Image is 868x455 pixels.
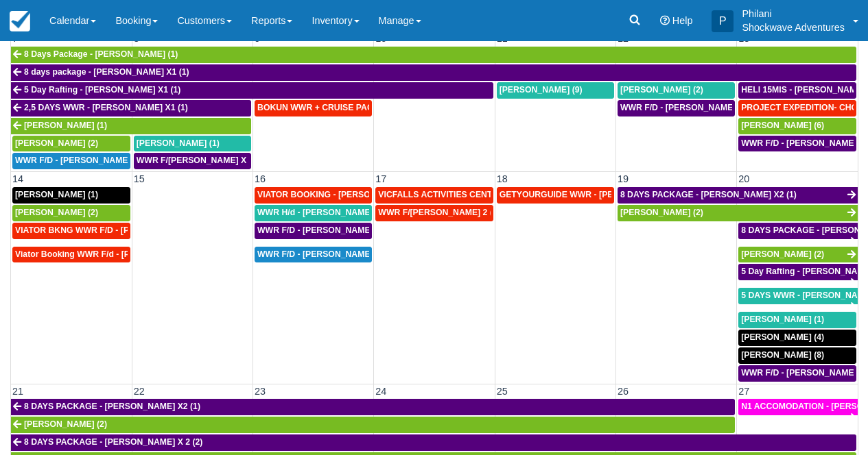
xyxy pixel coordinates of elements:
span: 24 [374,386,388,397]
a: [PERSON_NAME] (2) [618,205,858,221]
span: 16 [253,173,267,184]
span: BOKUN WWR + CRUISE PACKAGE - [PERSON_NAME] South X 2 (2) [257,103,529,112]
a: WWR F/D - [PERSON_NAME] X 2 (2) [618,100,735,116]
span: [PERSON_NAME] (2) [620,85,703,95]
span: 18 [495,173,509,184]
span: 8 Days Package - [PERSON_NAME] (1) [24,49,178,59]
span: [PERSON_NAME] (2) [741,249,824,259]
span: [PERSON_NAME] (2) [15,208,98,217]
a: 8 DAYS PACKAGE - [PERSON_NAME] X2 (1) [618,187,858,204]
span: [PERSON_NAME] (1) [741,315,824,324]
a: [PERSON_NAME] (4) [738,330,856,346]
span: 8 DAYS PACKAGE - [PERSON_NAME] X2 (1) [620,190,797,199]
span: 2,5 DAYS WWR - [PERSON_NAME] X1 (1) [24,103,188,112]
a: [PERSON_NAME] (2) [11,417,735,433]
span: [PERSON_NAME] (8) [741,350,824,360]
a: [PERSON_NAME] (1) [134,136,251,152]
a: 8 DAYS PACKAGE - [PERSON_NAME] X2 (1) [11,399,735,415]
a: WWR H/d - [PERSON_NAME] X3 (3) [255,205,372,221]
span: 25 [495,386,509,397]
a: HELI 15MIS - [PERSON_NAME] (2) [738,82,856,99]
a: 5 DAYS WWR - [PERSON_NAME] (2) [738,288,858,304]
a: WWR F/D - [PERSON_NAME] X3 (3) [255,223,372,239]
span: 22 [132,386,146,397]
a: VICFALLS ACTIVITIES CENTER - HELICOPTER -[PERSON_NAME] X 4 (4) [375,187,493,204]
a: [PERSON_NAME] (6) [738,118,856,134]
span: 26 [616,386,630,397]
span: 17 [374,173,388,184]
span: [PERSON_NAME] (2) [24,419,107,429]
a: WWR F/[PERSON_NAME] 2 (2) [375,205,493,221]
span: WWR H/d - [PERSON_NAME] X3 (3) [257,208,398,217]
img: checkfront-main-nav-mini-logo.png [10,11,30,32]
span: [PERSON_NAME] (6) [741,121,824,130]
a: [PERSON_NAME] (2) [12,136,130,152]
span: [PERSON_NAME] (2) [15,138,98,148]
span: Viator Booking WWR F/d - [PERSON_NAME] X 1 (1) [15,249,219,259]
a: 8 days package - [PERSON_NAME] X1 (1) [11,64,856,81]
span: WWR F/D - [PERSON_NAME] X2 (2) [15,156,156,165]
div: P [712,10,734,32]
a: [PERSON_NAME] (1) [11,118,251,134]
a: 8 DAYS PACKAGE - [PERSON_NAME] X 2 (2) [738,223,858,239]
span: [PERSON_NAME] (9) [500,85,583,95]
span: WWR F/D - [PERSON_NAME] 4 (4) [257,249,392,259]
p: Philani [742,7,845,21]
span: 21 [11,386,25,397]
span: 14 [11,173,25,184]
a: N1 ACCOMODATION - [PERSON_NAME] X 2 (2) [738,399,858,415]
a: [PERSON_NAME] (2) [738,247,858,263]
a: Viator Booking WWR F/d - [PERSON_NAME] X 1 (1) [12,247,130,263]
a: [PERSON_NAME] (1) [738,312,856,328]
span: WWR F/[PERSON_NAME] X 1 (2) [137,156,266,165]
span: VIATOR BOOKING - [PERSON_NAME] X 4 (4) [257,190,436,199]
span: 20 [737,173,751,184]
span: WWR F/[PERSON_NAME] 2 (2) [378,208,500,217]
span: 8 DAYS PACKAGE - [PERSON_NAME] X 2 (2) [24,437,202,447]
a: 8 Days Package - [PERSON_NAME] (1) [11,47,856,63]
a: WWR F/[PERSON_NAME] X 1 (2) [134,153,251,169]
i: Help [660,16,670,25]
span: WWR F/D - [PERSON_NAME] X3 (3) [257,225,398,235]
a: [PERSON_NAME] (9) [497,82,614,99]
span: WWR F/D - [PERSON_NAME] X 2 (2) [620,103,764,112]
a: WWR F/D - [PERSON_NAME] X 1 (1) [738,365,856,382]
span: [PERSON_NAME] (4) [741,332,824,342]
a: 2,5 DAYS WWR - [PERSON_NAME] X1 (1) [11,100,251,116]
span: [PERSON_NAME] (1) [24,121,107,130]
a: [PERSON_NAME] (1) [12,187,130,204]
span: [PERSON_NAME] (1) [137,138,220,148]
a: VIATOR BKNG WWR F/D - [PERSON_NAME] X 1 (1) [12,223,130,239]
span: VIATOR BKNG WWR F/D - [PERSON_NAME] X 1 (1) [15,225,219,235]
a: [PERSON_NAME] (2) [618,82,735,99]
span: 15 [132,173,146,184]
a: PROJECT EXPEDITION- CHOBE SAFARI - [GEOGRAPHIC_DATA][PERSON_NAME] 2 (2) [738,100,856,116]
span: 23 [253,386,267,397]
a: 5 Day Rafting - [PERSON_NAME] X2 (2) [738,264,858,280]
a: GETYOURGUIDE WWR - [PERSON_NAME] X 9 (9) [497,187,614,204]
span: VICFALLS ACTIVITIES CENTER - HELICOPTER -[PERSON_NAME] X 4 (4) [378,190,668,199]
span: 5 Day Rafting - [PERSON_NAME] X1 (1) [24,85,180,95]
span: GETYOURGUIDE WWR - [PERSON_NAME] X 9 (9) [500,190,697,199]
span: 8 DAYS PACKAGE - [PERSON_NAME] X2 (1) [24,402,200,411]
span: Help [672,15,693,26]
a: BOKUN WWR + CRUISE PACKAGE - [PERSON_NAME] South X 2 (2) [255,100,372,116]
span: 27 [737,386,751,397]
a: WWR F/D - [PERSON_NAME] 4 (4) [255,247,372,263]
a: WWR F/D - [PERSON_NAME] X2 (2) [738,136,856,152]
span: [PERSON_NAME] (1) [15,190,98,199]
p: Shockwave Adventures [742,21,845,34]
a: 5 Day Rafting - [PERSON_NAME] X1 (1) [11,82,493,99]
a: [PERSON_NAME] (2) [12,205,130,221]
span: 19 [616,173,630,184]
a: WWR F/D - [PERSON_NAME] X2 (2) [12,153,130,169]
span: 8 days package - [PERSON_NAME] X1 (1) [24,67,189,77]
a: VIATOR BOOKING - [PERSON_NAME] X 4 (4) [255,187,372,204]
a: 8 DAYS PACKAGE - [PERSON_NAME] X 2 (2) [11,434,856,451]
a: [PERSON_NAME] (8) [738,347,856,364]
span: [PERSON_NAME] (2) [620,208,703,217]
